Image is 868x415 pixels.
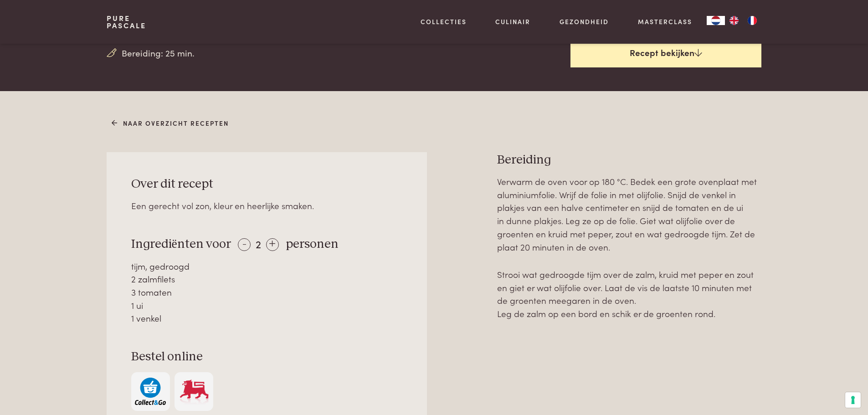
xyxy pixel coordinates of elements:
[638,17,692,26] a: Masterclass
[286,238,339,251] span: personen
[238,238,251,251] div: -
[131,176,403,192] h3: Over dit recept
[131,199,403,212] div: Een gerecht vol zon, kleur en heerlijke smaken.
[131,260,403,273] div: tijm, gedroogd
[495,17,530,26] a: Culinair
[743,16,761,25] a: FR
[131,299,403,312] div: 1 ui
[266,238,279,251] div: +
[131,349,403,365] h3: Bestel online
[707,16,725,25] a: NL
[421,17,467,26] a: Collecties
[497,268,761,320] p: Strooi wat gedroogde tijm over de zalm, kruid met peper en zout en giet er wat olijfolie over. La...
[497,152,761,168] h3: Bereiding
[707,16,761,25] aside: Language selected: Nederlands
[256,236,261,251] span: 2
[707,16,725,25] div: Language
[179,378,210,405] img: Delhaize
[497,175,761,253] p: Verwarm de oven voor op 180 °C. Bedek een grote ovenplaat met aluminiumfolie. Wrijf de folie in m...
[725,16,761,25] ul: Language list
[725,16,743,25] a: EN
[131,312,403,325] div: 1 venkel
[131,272,403,286] div: 2 zalmfilets
[560,17,609,26] a: Gezondheid
[845,392,861,408] button: Uw voorkeuren voor toestemming voor trackingtechnologieën
[131,286,403,299] div: 3 tomaten
[112,118,229,128] a: Naar overzicht recepten
[131,238,231,251] span: Ingrediënten voor
[135,378,166,405] img: c308188babc36a3a401bcb5cb7e020f4d5ab42f7cacd8327e500463a43eeb86c.svg
[570,38,761,67] a: Recept bekijken
[107,15,146,29] a: PurePascale
[122,46,195,60] span: Bereiding: 25 min.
